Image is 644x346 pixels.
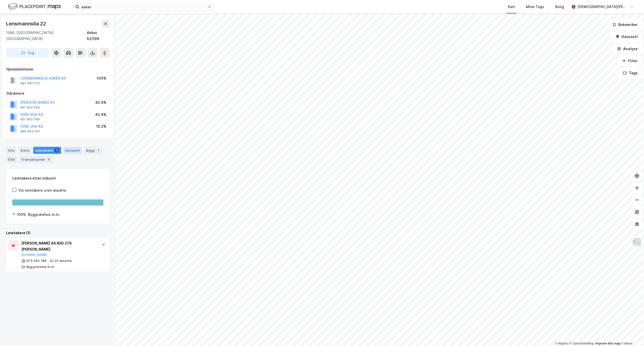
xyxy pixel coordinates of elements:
input: Søk på adresse, matrikkel, gårdeiere, leietakere eller personer [79,3,208,11]
div: Byggvarehus m.m. [28,212,60,218]
div: Lensmannslia 22 [6,20,47,28]
div: 997 591 275 [20,81,40,85]
div: 100% [17,212,26,218]
div: 42.4% [95,112,106,118]
div: Leietakere [33,147,61,154]
div: 100% [97,75,106,81]
div: Kart [508,4,515,10]
div: Leietakere (1) [6,230,110,236]
div: 6 [46,157,51,162]
div: 990 653 631 [20,129,40,133]
div: Hjemmelshaver [6,66,109,72]
img: logo.f888ab2527a4732fd821a326f86c7f29.svg [8,2,61,11]
div: 1 [54,148,59,153]
a: Mapbox [555,342,569,345]
div: 15.2% [96,123,106,129]
button: [DOMAIN_NAME] [21,253,47,257]
div: [DEMOGRAPHIC_DATA][PERSON_NAME] [578,4,628,10]
iframe: Chat Widget [619,322,644,346]
div: Byggvarehus m.m. [26,265,55,269]
div: Mine Tags [526,4,544,10]
div: [PERSON_NAME] AS AVD 279 [PERSON_NAME] [21,240,96,252]
div: Kontrollprogram for chat [619,322,644,346]
div: Datasett [63,147,82,154]
div: Bolig [555,4,564,10]
div: ESG [6,156,17,163]
button: Analyse [613,44,642,54]
div: 1386, [GEOGRAPHIC_DATA], [GEOGRAPHIC_DATA] [6,30,87,42]
div: Transaksjoner [19,156,53,163]
a: OpenStreetMap [570,342,594,345]
div: 20 ansatte [55,259,72,263]
button: Filter [618,56,642,66]
div: 973 093 789 [26,259,47,263]
img: Z [632,237,642,247]
div: Bygg [84,147,103,154]
div: Vis leietakere uten ansatte [18,187,66,193]
button: Datasett [611,32,642,42]
div: Leietakere etter industri [12,175,103,181]
div: 921 903 766 [20,117,40,121]
div: 1 [96,148,101,153]
div: Info [6,147,17,154]
div: 921 903 553 [20,106,40,110]
div: Asker, 52/196 [87,30,110,42]
div: Gårdeiere [6,90,109,96]
button: Tags [619,68,642,78]
button: Bokmerker [608,20,642,30]
button: Tag [6,48,49,58]
div: 42.4% [95,99,106,106]
a: Improve this map [595,342,620,345]
div: Eiere [19,147,31,154]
